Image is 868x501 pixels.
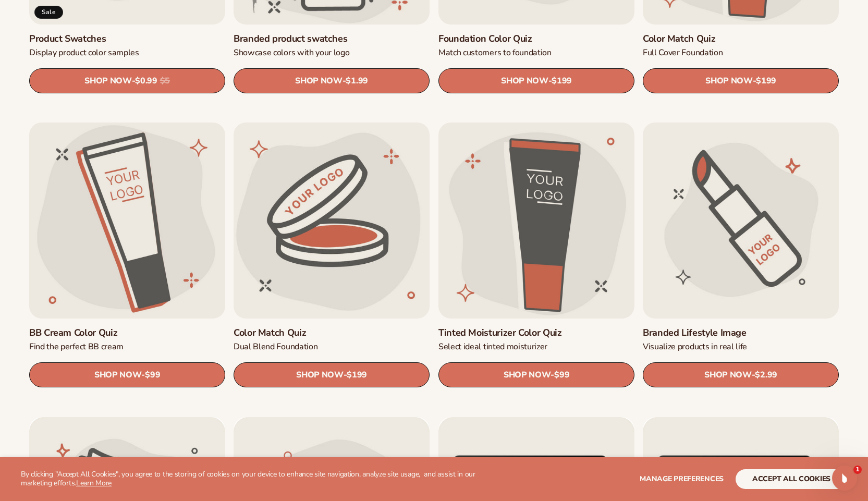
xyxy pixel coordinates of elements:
[643,363,839,388] a: SHOP NOW- $2.99
[756,76,776,86] span: $199
[438,363,634,388] a: SHOP NOW- $99
[94,370,141,380] span: SHOP NOW
[853,466,862,474] span: 1
[704,370,751,380] span: SHOP NOW
[643,68,839,93] a: SHOP NOW- $199
[552,76,572,86] span: $199
[640,474,724,484] span: Manage preferences
[21,470,504,488] p: By clicking "Accept All Cookies", you agree to the storing of cookies on your device to enhance s...
[643,327,839,339] a: Branded Lifestyle Image
[29,33,225,45] a: Product Swatches
[135,76,157,86] span: $0.99
[145,371,160,381] span: $99
[643,33,839,45] a: Color Match Quiz
[504,370,551,380] span: SHOP NOW
[554,371,569,381] span: $99
[347,371,368,381] span: $199
[705,76,752,86] span: SHOP NOW
[501,76,548,86] span: SHOP NOW
[234,68,430,93] a: SHOP NOW- $1.99
[234,327,430,339] a: Color Match Quiz
[76,478,112,488] a: Learn More
[736,469,847,489] button: accept all cookies
[84,76,131,86] span: SHOP NOW
[346,76,368,86] span: $1.99
[234,363,430,388] a: SHOP NOW- $199
[29,327,225,339] a: BB Cream Color Quiz
[296,370,343,380] span: SHOP NOW
[438,33,634,45] a: Foundation Color Quiz
[438,68,634,93] a: SHOP NOW- $199
[160,76,170,86] s: $5
[296,76,343,86] span: SHOP NOW
[234,33,430,45] a: Branded product swatches
[29,363,225,388] a: SHOP NOW- $99
[29,68,225,93] a: SHOP NOW- $0.99 $5
[832,466,857,491] iframe: Intercom live chat
[755,371,777,381] span: $2.99
[640,469,724,489] button: Manage preferences
[438,327,634,339] a: Tinted Moisturizer Color Quiz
